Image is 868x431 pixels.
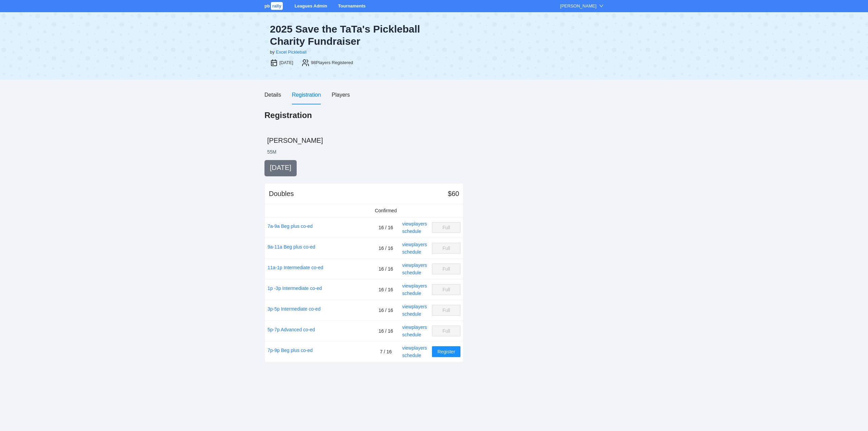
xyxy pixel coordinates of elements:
span: down [599,4,604,8]
td: 16 / 16 [372,300,400,321]
a: schedule [402,311,421,317]
a: 11a-1p Intermediate co-ed [268,264,323,271]
a: schedule [402,291,421,296]
td: 16 / 16 [372,279,400,300]
a: view players [402,283,427,289]
a: view players [402,221,427,227]
a: schedule [402,353,421,358]
a: schedule [402,229,421,234]
div: Doubles [269,189,294,198]
h1: Registration [264,110,312,121]
a: view players [402,242,427,247]
h2: [PERSON_NAME] [267,136,604,145]
a: Leagues Admin [295,3,327,8]
a: view players [402,325,427,330]
td: 16 / 16 [372,217,400,238]
li: 55 M [267,149,276,155]
span: [DATE] [270,164,291,171]
div: by [270,49,275,56]
a: schedule [402,270,421,275]
button: Full [432,243,460,254]
a: 7a-9a Beg plus co-ed [268,222,313,230]
td: 7 / 16 [372,341,400,362]
span: Register [437,348,455,355]
a: view players [402,262,427,268]
td: 16 / 16 [372,238,400,259]
div: [DATE] [279,59,293,66]
button: Register [432,346,460,357]
a: Tournaments [338,3,366,8]
span: rally [271,2,283,10]
button: Full [432,326,460,336]
a: 5p-7p Advanced co-ed [268,326,315,333]
a: 7p-9p Beg plus co-ed [268,347,313,354]
a: 9a-11a Beg plus co-ed [268,243,315,251]
td: 16 / 16 [372,259,400,279]
button: Full [432,263,460,274]
div: 2025 Save the TaTa's Pickleball Charity Fundraiser [270,23,429,47]
td: 16 / 16 [372,321,400,341]
div: Registration [292,91,321,99]
button: Full [432,222,460,233]
div: Players [332,91,350,99]
button: Full [432,284,460,295]
div: Details [264,91,281,99]
a: 3p-5p Intermediate co-ed [268,305,320,313]
div: $60 [448,189,459,198]
a: view players [402,304,427,309]
a: view players [402,345,427,351]
td: Confirmed [372,204,400,217]
a: pbrally [264,3,284,8]
a: 1p -3p Intermediate co-ed [268,285,322,292]
div: 98 Players Registered [311,59,353,66]
div: [PERSON_NAME] [560,3,596,9]
a: Excel Pickleball [276,50,307,55]
a: schedule [402,249,421,255]
a: schedule [402,332,421,337]
span: pb [264,3,270,8]
button: Full [432,305,460,316]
